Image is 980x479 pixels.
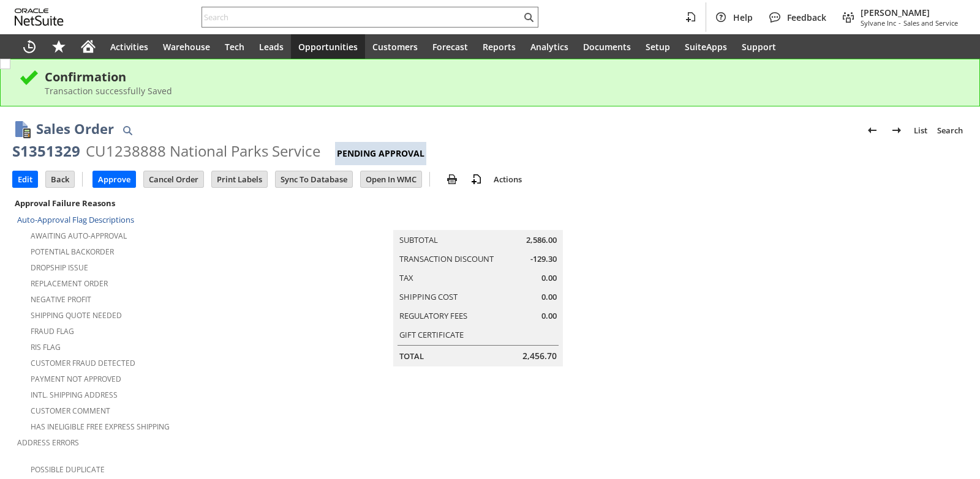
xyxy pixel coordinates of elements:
a: SuiteApps [677,34,734,59]
span: -129.30 [530,253,557,265]
span: Opportunities [298,41,358,53]
div: Confirmation [45,69,961,85]
span: Setup [646,41,670,53]
input: Open In WMC [361,171,421,187]
a: Customers [365,34,425,59]
img: add-record.svg [469,172,484,187]
span: Leads [259,41,284,53]
a: Transaction Discount [399,253,494,264]
div: Approval Failure Reasons [12,195,326,211]
span: Feedback [787,12,826,23]
a: Search [932,121,968,140]
svg: Home [81,39,96,54]
span: Analytics [530,41,568,53]
a: Documents [576,34,638,59]
span: 0.00 [541,291,557,303]
a: Subtotal [399,234,438,245]
div: Transaction successfully Saved [45,85,961,97]
caption: Summary [393,210,563,230]
span: Help [733,12,753,23]
a: Forecast [425,34,475,59]
a: Address Errors [17,437,79,448]
span: Tech [225,41,244,53]
a: Reports [475,34,523,59]
a: Recent Records [15,34,44,59]
svg: Recent Records [22,39,37,54]
span: [PERSON_NAME] [861,7,958,18]
a: Regulatory Fees [399,310,467,321]
a: Customer Fraud Detected [31,358,135,368]
a: Leads [252,34,291,59]
span: Customers [372,41,418,53]
span: Sylvane Inc [861,18,896,28]
a: Shipping Quote Needed [31,310,122,321]
a: List [909,121,932,140]
input: Back [46,171,74,187]
svg: Search [521,10,536,24]
a: Awaiting Auto-Approval [31,231,127,241]
input: Print Labels [212,171,267,187]
a: Support [734,34,783,59]
span: Sales and Service [903,18,958,28]
a: Tax [399,272,413,283]
div: S1351329 [12,141,80,161]
a: Total [399,351,424,362]
a: Has Ineligible Free Express Shipping [31,421,170,432]
a: Shipping Cost [399,291,458,302]
a: Auto-Approval Flag Descriptions [17,214,134,225]
span: Activities [110,41,148,53]
img: print.svg [445,172,459,187]
input: Cancel Order [144,171,203,187]
span: 0.00 [541,310,557,322]
span: 2,456.70 [522,350,557,362]
h1: Sales Order [36,119,114,139]
input: Search [202,10,521,24]
span: 2,586.00 [526,234,557,246]
a: Payment not approved [31,374,121,384]
svg: Shortcuts [51,39,66,54]
a: Replacement Order [31,278,108,289]
a: Tech [217,34,252,59]
span: Forecast [432,41,468,53]
a: Home [73,34,103,59]
img: Quick Find [120,123,135,138]
div: Pending Approval [335,142,426,165]
a: RIS flag [31,342,61,352]
a: Dropship Issue [31,262,88,273]
a: Fraud Flag [31,326,74,336]
input: Edit [13,171,37,187]
span: - [899,18,901,28]
a: Actions [489,174,527,185]
img: Previous [865,123,880,138]
span: Support [742,41,776,53]
a: Negative Profit [31,294,91,305]
span: Documents [583,41,631,53]
a: Setup [638,34,677,59]
a: Customer Comment [31,406,110,416]
a: Possible Duplicate [31,464,105,475]
span: 0.00 [541,272,557,284]
input: Approve [93,171,135,187]
a: Analytics [523,34,576,59]
a: Gift Certificate [399,329,464,340]
a: Activities [103,34,156,59]
img: Next [889,123,904,138]
svg: logo [15,9,64,26]
div: Shortcuts [44,34,73,59]
a: Opportunities [291,34,365,59]
a: Warehouse [156,34,217,59]
span: SuiteApps [685,41,727,53]
input: Sync To Database [276,171,352,187]
span: Warehouse [163,41,210,53]
div: CU1238888 National Parks Service [86,141,320,161]
a: Potential Backorder [31,247,114,257]
span: Reports [483,41,516,53]
a: Intl. Shipping Address [31,390,118,400]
